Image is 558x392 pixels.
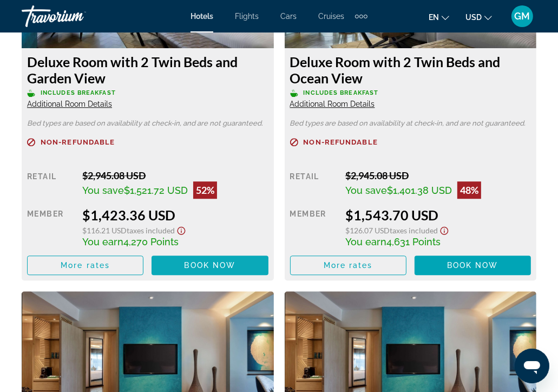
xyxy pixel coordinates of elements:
[27,169,74,199] div: Retail
[82,226,127,235] span: $116.21 USD
[27,256,143,275] button: More rates
[82,207,268,223] div: $1,423.36 USD
[290,207,337,247] div: Member
[184,261,235,270] span: Book now
[82,185,124,196] span: You save
[27,54,268,86] h3: Deluxe Room with 2 Twin Beds and Garden View
[508,5,536,28] button: User Menu
[22,2,130,30] a: Travorium
[345,226,390,235] span: $126.07 USD
[82,169,268,181] div: $2,945.08 USD
[386,236,441,247] span: 4,631 Points
[82,236,123,247] span: You earn
[515,11,530,22] span: GM
[515,349,549,383] iframe: Кнопка запуска окна обмена сообщениями
[457,181,481,199] div: 48%
[290,100,375,108] span: Additional Room Details
[304,139,378,146] span: Non-refundable
[290,169,337,199] div: Retail
[415,256,531,275] button: Book now
[345,236,386,247] span: You earn
[280,12,297,21] a: Cars
[387,185,452,196] span: $1,401.38 USD
[390,226,438,235] span: Taxes included
[318,12,344,21] a: Cruises
[152,256,268,275] button: Book now
[41,89,116,96] span: Includes Breakfast
[345,169,531,181] div: $2,945.08 USD
[290,120,531,127] p: Bed types are based on availability at check-in, and are not guaranteed.
[123,236,179,247] span: 4,270 Points
[124,185,188,196] span: $1,521.72 USD
[27,120,268,127] p: Bed types are based on availability at check-in, and are not guaranteed.
[193,181,217,199] div: 52%
[345,207,531,223] div: $1,543.70 USD
[447,261,498,270] span: Book now
[465,9,492,25] button: Change currency
[27,207,74,247] div: Member
[235,12,259,21] a: Flights
[27,100,112,108] span: Additional Room Details
[61,261,110,270] span: More rates
[438,223,451,236] button: Show Taxes and Fees disclaimer
[175,223,188,236] button: Show Taxes and Fees disclaimer
[290,256,406,275] button: More rates
[429,13,439,22] span: en
[465,13,482,22] span: USD
[345,185,387,196] span: You save
[304,89,379,96] span: Includes Breakfast
[355,8,367,25] button: Extra navigation items
[127,226,175,235] span: Taxes included
[191,12,213,21] a: Hotels
[41,139,115,146] span: Non-refundable
[429,9,449,25] button: Change language
[290,54,531,86] h3: Deluxe Room with 2 Twin Beds and Ocean View
[324,261,373,270] span: More rates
